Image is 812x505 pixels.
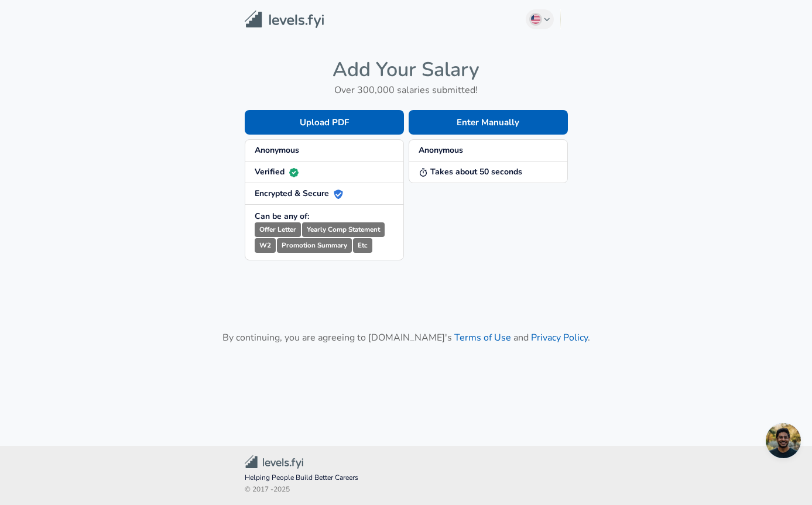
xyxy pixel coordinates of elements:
img: Levels.fyi Community [245,455,303,469]
strong: Takes about 50 seconds [419,166,522,177]
small: Offer Letter [255,222,301,237]
strong: Encrypted & Secure [255,188,343,199]
span: © 2017 - 2025 [245,484,568,496]
small: Yearly Comp Statement [302,222,385,237]
small: Promotion Summary [277,238,352,253]
small: W2 [255,238,276,253]
img: English (US) [531,15,540,24]
strong: Verified [255,166,299,177]
strong: Can be any of: [255,211,309,222]
button: English (US) [526,9,554,29]
button: Upload PDF [245,110,404,135]
h6: Over 300,000 salaries submitted! [245,82,568,98]
strong: Anonymous [255,145,299,156]
span: Helping People Build Better Careers [245,472,568,484]
small: Etc [353,238,372,253]
a: Terms of Use [454,331,511,344]
strong: Anonymous [419,145,463,156]
img: Levels.fyi [245,11,324,29]
a: Privacy Policy [531,331,588,344]
div: Open chat [766,423,801,458]
button: Enter Manually [409,110,568,135]
h4: Add Your Salary [245,57,568,82]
